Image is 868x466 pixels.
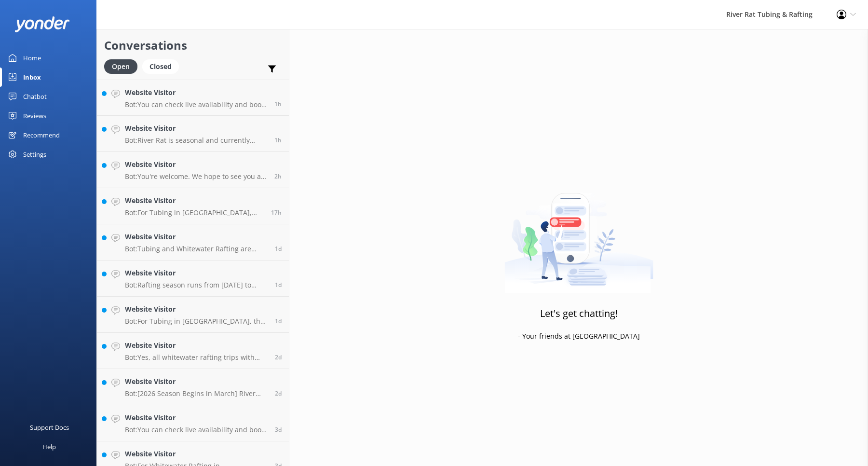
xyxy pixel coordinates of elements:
h4: Website Visitor [125,449,268,459]
h4: Website Visitor [125,304,268,315]
div: Help [42,437,56,456]
p: Bot: Yes, all whitewater rafting trips with River Rat Whitewater Rafting in [GEOGRAPHIC_DATA] are... [125,353,268,362]
div: Reviews [23,106,46,125]
a: Website VisitorBot:Rafting season runs from [DATE] to [DATE]. For the most accurate operating dat... [97,260,289,297]
h4: Website Visitor [125,268,268,278]
a: Open [104,61,142,71]
span: Sep 27 2025 03:43am (UTC -05:00) America/Cancun [275,425,282,434]
a: Website VisitorBot:You can check live availability and book your tubing, rafting, packages, or gi... [97,405,289,441]
h4: Website Visitor [125,412,268,423]
a: Closed [142,61,184,71]
p: Bot: Rafting season runs from [DATE] to [DATE]. For the most accurate operating dates, you can vi... [125,281,268,289]
p: Bot: You're welcome. We hope to see you at River Rat Rubing & Rafting soon! [125,172,267,181]
a: Website VisitorBot:Yes, all whitewater rafting trips with River Rat Whitewater Rafting in [GEOGRA... [97,333,289,369]
img: artwork of a man stealing a conversation from at giant smartphone [504,173,653,293]
a: Website VisitorBot:You can check live availability and book your tubing, rafting, packages, or gi... [97,80,289,116]
p: Bot: You can check live availability and book your tubing, rafting, packages, or gift certificate... [125,425,268,434]
span: Sep 28 2025 09:18pm (UTC -05:00) America/Cancun [275,245,282,253]
img: yonder-white-logo.png [14,16,70,32]
p: Bot: River Rat is seasonal and currently closed for 2025. [125,136,267,145]
span: Sep 30 2025 10:05am (UTC -05:00) America/Cancun [274,172,282,180]
h4: Website Visitor [125,232,268,242]
span: Sep 28 2025 05:00pm (UTC -05:00) America/Cancun [275,281,282,289]
p: Bot: [2026 Season Begins in March] River Rat Whitewater Rafting is now rated the #1 Rafting Adven... [125,389,268,398]
p: - Your friends at [GEOGRAPHIC_DATA] [518,331,640,342]
div: Inbox [23,68,41,87]
h2: Conversations [104,36,282,55]
h4: Website Visitor [125,195,264,206]
span: Sep 30 2025 10:30am (UTC -05:00) America/Cancun [274,136,282,144]
a: Website VisitorBot:For Tubing in [GEOGRAPHIC_DATA], the last tubing day of the season is [DATE], ... [97,297,289,333]
span: Sep 28 2025 09:47am (UTC -05:00) America/Cancun [275,389,282,397]
h4: Website Visitor [125,87,267,98]
div: Open [104,59,137,74]
div: Settings [23,145,46,164]
h4: Website Visitor [125,159,267,170]
p: Bot: For Tubing in [GEOGRAPHIC_DATA], the last tubing day of the season is [DATE], and it opens a... [125,317,268,326]
span: Sep 28 2025 02:38pm (UTC -05:00) America/Cancun [275,317,282,325]
h4: Website Visitor [125,340,268,351]
span: Sep 30 2025 10:34am (UTC -05:00) America/Cancun [274,100,282,108]
div: Support Docs [30,418,69,437]
a: Website VisitorBot:You're welcome. We hope to see you at River Rat Rubing & Rafting soon!2h [97,152,289,188]
span: Sep 28 2025 12:13pm (UTC -05:00) America/Cancun [275,353,282,361]
span: Sep 29 2025 06:45pm (UTC -05:00) America/Cancun [271,208,282,217]
h4: Website Visitor [125,376,268,387]
div: Closed [142,59,179,74]
div: Home [23,48,41,68]
a: Website VisitorBot:For Tubing in [GEOGRAPHIC_DATA], the last tubing day of the season is [DATE], ... [97,188,289,224]
h4: Website Visitor [125,123,267,134]
div: Chatbot [23,87,47,106]
div: Recommend [23,125,60,145]
a: Website VisitorBot:River Rat is seasonal and currently closed for 2025.1h [97,116,289,152]
p: Bot: Tubing and Whitewater Rafting are currently closed for the season. Tubing will reopen in [DA... [125,245,268,253]
a: Website VisitorBot:Tubing and Whitewater Rafting are currently closed for the season. Tubing will... [97,224,289,260]
a: Website VisitorBot:[2026 Season Begins in March] River Rat Whitewater Rafting is now rated the #1... [97,369,289,405]
h3: Let's get chatting! [540,306,618,321]
p: Bot: For Tubing in [GEOGRAPHIC_DATA], the last tubing day of the season is [DATE], and they open ... [125,208,264,217]
p: Bot: You can check live availability and book your tubing, rafting, packages, or gift certificate... [125,100,267,109]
